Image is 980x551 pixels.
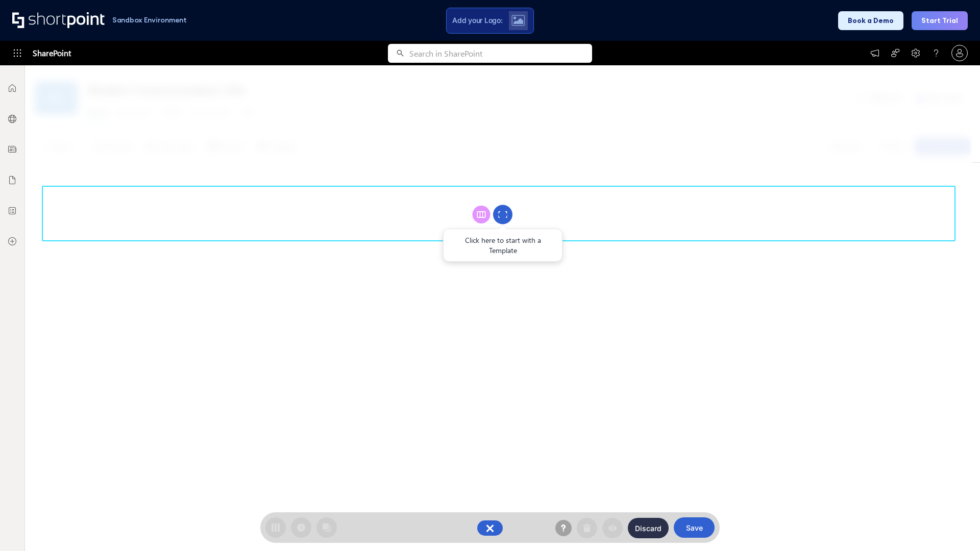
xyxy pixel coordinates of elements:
[511,15,525,26] img: Upload logo
[838,11,903,30] button: Book a Demo
[409,44,592,63] input: Search in SharePoint
[912,11,968,30] button: Start Trial
[674,517,715,538] button: Save
[112,17,187,23] h1: Sandbox Environment
[628,518,669,538] button: Discard
[929,502,980,551] iframe: Chat Widget
[33,41,71,65] span: SharePoint
[452,16,502,25] span: Add your Logo:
